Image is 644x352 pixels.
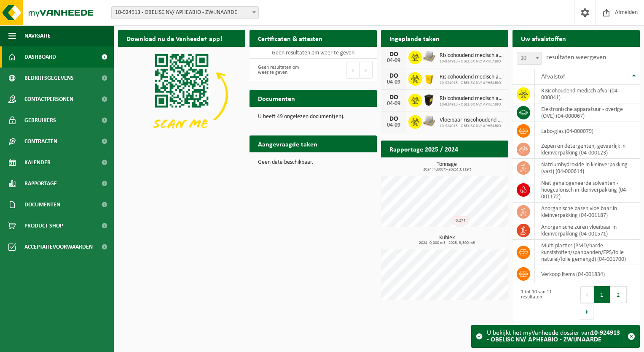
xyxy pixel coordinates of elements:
span: Risicohoudend medisch afval [440,52,504,59]
td: natriumhydroxide in kleinverpakking (vast) (04-000614) [535,159,640,177]
button: Previous [346,62,360,79]
p: Geen data beschikbaar. [258,160,368,165]
td: labo-glas (04-000079) [535,122,640,140]
img: Download de VHEPlus App [118,47,245,143]
img: LP-PA-00000-WDN-11 [422,114,436,128]
img: LP-SB-00050-HPE-22 [422,71,436,85]
span: 10-924913 - OBELISC NV/ APHEABIO - ZWIJNAARDE [111,6,259,19]
h3: Kubiek [385,235,508,245]
h2: Download nu de Vanheede+ app! [118,30,231,46]
div: Geen resultaten om weer te geven [254,61,309,79]
a: Bekijk rapportage [445,157,507,174]
div: U bekijkt het myVanheede dossier van [487,325,623,347]
button: Next [360,62,373,79]
td: elektronische apparatuur - overige (OVE) (04-000067) [535,103,640,122]
span: Risicohoudend medisch afval [440,95,504,102]
span: Dashboard [24,46,56,68]
span: Kalender [24,152,51,173]
span: Rapportage [24,173,57,194]
td: zepen en detergenten, gevaarlijk in kleinverpakking (04-000123) [535,140,640,159]
h2: Ingeplande taken [381,30,448,46]
div: 1 tot 10 van 11 resultaten [517,285,572,321]
img: LP-PA-00000-WDN-11 [422,49,436,64]
span: Vloeibaar risicohoudend medisch afval [440,117,504,124]
button: Next [580,303,593,320]
label: resultaten weergeven [546,54,606,61]
div: DO [385,51,402,58]
div: 04-09 [385,58,402,64]
span: Risicohoudend medisch afval [440,74,504,81]
div: 0,27 t [453,216,468,225]
td: Geen resultaten om weer te geven [250,47,377,59]
span: Documenten [24,194,60,215]
td: multi plastics (PMD/harde kunststoffen/spanbanden/EPS/folie naturel/folie gemengd) (04-001700) [535,240,640,265]
button: 1 [594,286,610,303]
span: 10-924913 - OBELISC NV/ APHEABIO - ZWIJNAARDE [112,7,258,19]
span: 10-924913 - OBELISC NV/ APHEABIO [440,59,504,64]
span: 10-924913 - OBELISC NV/ APHEABIO [440,102,504,107]
span: Contracten [24,131,57,152]
span: Gebruikers [24,110,56,131]
span: Product Shop [24,215,63,236]
div: DO [385,94,402,101]
h3: Tonnage [385,162,508,172]
span: 2024: 0,000 m3 - 2025: 3,500 m3 [385,241,508,245]
button: Previous [580,286,594,303]
span: Acceptatievoorwaarden [24,236,93,257]
span: Bedrijfsgegevens [24,68,74,89]
div: 04-09 [385,79,402,85]
div: 04-09 [385,122,402,128]
p: U heeft 49 ongelezen document(en). [258,114,368,120]
img: LP-SB-00050-HPE-51 [422,92,436,107]
h2: Aangevraagde taken [250,135,326,152]
span: 10-924913 - OBELISC NV/ APHEABIO [440,124,504,129]
div: DO [385,73,402,79]
h2: Rapportage 2025 / 2024 [381,141,467,157]
span: Contactpersonen [24,89,73,110]
span: 10 [517,52,542,64]
span: Navigatie [24,25,51,46]
span: 10-924913 - OBELISC NV/ APHEABIO [440,81,504,86]
button: 2 [610,286,627,303]
strong: 10-924913 - OBELISC NV/ APHEABIO - ZWIJNAARDE [487,330,620,343]
h2: Certificaten & attesten [250,30,331,46]
h2: Uw afvalstoffen [513,30,574,46]
td: risicohoudend medisch afval (04-000041) [535,85,640,103]
div: 04-09 [385,101,402,107]
span: 10 [517,52,542,65]
span: 2024: 4,600 t - 2025: 3,119 t [385,168,508,172]
span: Afvalstof [541,73,565,80]
div: DO [385,116,402,122]
h2: Documenten [250,90,303,106]
td: niet gehalogeneerde solventen - hoogcalorisch in kleinverpakking (04-001172) [535,177,640,203]
td: anorganische zuren vloeibaar in kleinverpakking (04-001571) [535,221,640,240]
td: verkoop items (04-001834) [535,265,640,283]
td: anorganische basen vloeibaar in kleinverpakking (04-001187) [535,203,640,221]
